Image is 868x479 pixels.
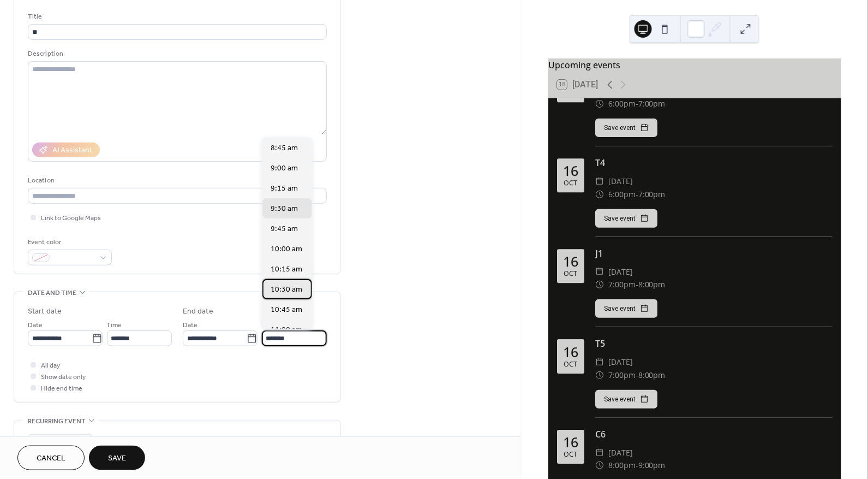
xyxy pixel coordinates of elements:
div: End date [183,306,213,317]
div: Event color [28,236,110,248]
span: Hide end time [41,383,82,395]
span: - [636,97,638,110]
span: [DATE] [608,265,633,279]
button: Save event [595,209,657,228]
div: Upcoming events [548,58,841,72]
span: 9:00pm [638,459,666,472]
span: Date [28,320,43,332]
span: 9:00 am [271,163,298,175]
span: 9:30 am [271,204,298,215]
div: ​ [595,278,604,291]
span: 10:00 am [271,244,303,256]
button: Save event [595,299,657,318]
div: T4 [595,156,833,169]
div: ​ [595,369,604,382]
div: Description [28,48,325,60]
button: Save event [595,390,657,409]
div: Oct [564,180,577,187]
div: Start date [28,306,62,317]
span: Time [262,320,277,332]
span: [DATE] [608,356,633,369]
span: 8:00pm [638,369,666,382]
span: 6:00pm [608,97,636,110]
span: 9:45 am [271,224,298,235]
div: 16 [563,435,578,449]
span: - [636,369,638,382]
span: Time [107,320,122,332]
div: ​ [595,188,604,201]
span: Date and time [28,287,76,299]
div: ​ [595,356,604,369]
div: 16 [563,255,578,268]
div: T5 [595,337,833,350]
button: Save event [595,119,657,137]
button: Save [89,446,145,470]
div: 16 [563,345,578,359]
span: 7:00pm [608,278,636,291]
span: 7:00pm [608,369,636,382]
span: Save [108,453,126,465]
span: [DATE] [608,446,633,459]
span: Show date only [41,372,86,383]
div: ​ [595,265,604,279]
span: Link to Google Maps [41,213,101,224]
span: 10:15 am [271,264,303,276]
span: Recurring event [28,416,86,427]
div: Oct [564,451,577,458]
span: - [636,278,638,291]
div: 16 [563,164,578,178]
div: Title [28,11,325,22]
span: 10:45 am [271,305,303,316]
div: ​ [595,97,604,110]
span: - [636,459,638,472]
span: 10:30 am [271,285,303,296]
div: ​ [595,446,604,459]
div: C6 [595,428,833,441]
div: Location [28,175,325,186]
span: 7:00pm [638,188,666,201]
span: 11:00 am [271,325,303,336]
div: ​ [595,175,604,188]
span: - [636,188,638,201]
span: 8:45 am [271,143,298,155]
span: Cancel [37,453,65,465]
div: Oct [564,361,577,368]
span: 7:00pm [638,97,666,110]
div: Oct [564,270,577,277]
span: 9:15 am [271,184,298,195]
span: Date [183,320,197,332]
span: 8:00pm [608,459,636,472]
span: [DATE] [608,175,633,188]
span: 8:00pm [638,278,666,291]
div: J1 [595,247,833,260]
span: All day [41,360,60,372]
button: Cancel [17,446,85,470]
div: ​ [595,459,604,472]
span: 6:00pm [608,188,636,201]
